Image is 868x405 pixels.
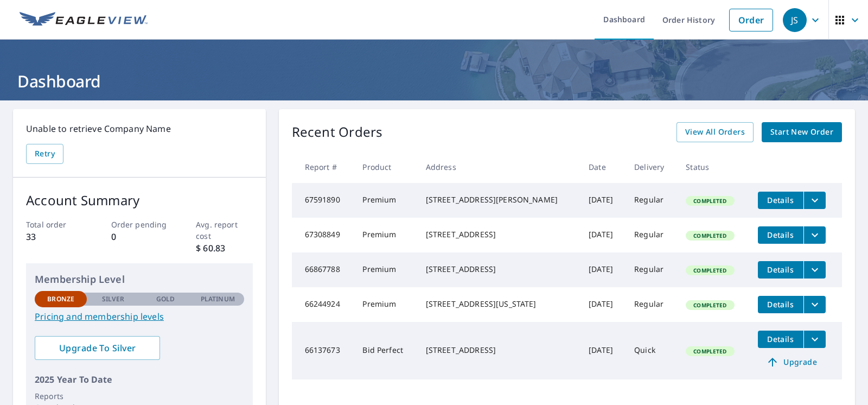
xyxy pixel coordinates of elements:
td: 66244924 [292,287,354,322]
button: Retry [26,144,63,164]
button: detailsBtn-67591890 [758,192,803,209]
p: $ 60.83 [196,242,252,255]
td: 66867788 [292,252,354,287]
span: Upgrade [764,356,819,369]
span: Completed [687,197,733,205]
p: 33 [26,230,82,243]
p: Recent Orders [292,122,383,142]
p: Platinum [201,294,235,304]
p: Gold [156,294,175,304]
img: EV Logo [20,12,148,28]
span: View All Orders [685,125,745,139]
th: Status [677,151,749,183]
td: Premium [354,218,417,252]
td: Regular [626,252,677,287]
td: Bid Perfect [354,322,417,379]
p: Bronze [47,294,74,304]
a: Upgrade [758,353,826,371]
span: Completed [687,301,733,309]
div: [STREET_ADDRESS][PERSON_NAME] [426,194,571,205]
td: Regular [626,218,677,252]
button: filesDropdownBtn-66244924 [803,296,826,313]
span: Details [764,264,797,275]
p: 0 [111,230,168,243]
td: Regular [626,287,677,322]
td: [DATE] [580,218,626,252]
button: detailsBtn-66244924 [758,296,803,313]
button: filesDropdownBtn-67308849 [803,226,826,244]
th: Date [580,151,626,183]
div: [STREET_ADDRESS][US_STATE] [426,299,571,309]
td: Quick [626,322,677,379]
div: [STREET_ADDRESS] [426,345,571,356]
span: Details [764,299,797,309]
button: detailsBtn-66867788 [758,261,803,279]
span: Retry [35,147,55,161]
p: Unable to retrieve Company Name [26,122,253,135]
p: Membership Level [35,272,244,287]
button: detailsBtn-67308849 [758,226,803,244]
div: [STREET_ADDRESS] [426,264,571,275]
td: 66137673 [292,322,354,379]
td: 67591890 [292,183,354,218]
span: Upgrade To Silver [43,342,151,354]
p: Total order [26,219,82,230]
p: Silver [102,294,125,304]
p: 2025 Year To Date [35,373,244,386]
a: View All Orders [676,122,754,142]
span: Start New Order [770,125,833,139]
a: Start New Order [762,122,842,142]
span: Completed [687,232,733,239]
th: Delivery [626,151,677,183]
p: Account Summary [26,191,253,210]
td: Premium [354,183,417,218]
td: [DATE] [580,287,626,322]
td: Premium [354,252,417,287]
td: Premium [354,287,417,322]
td: [DATE] [580,322,626,379]
td: [DATE] [580,252,626,287]
span: Completed [687,267,733,274]
p: Order pending [111,219,168,230]
span: Details [764,195,797,205]
button: filesDropdownBtn-66137673 [803,331,826,348]
td: 67308849 [292,218,354,252]
p: Avg. report cost [196,219,252,242]
td: Regular [626,183,677,218]
button: detailsBtn-66137673 [758,331,803,348]
a: Order [729,9,773,31]
button: filesDropdownBtn-66867788 [803,261,826,279]
th: Report # [292,151,354,183]
th: Address [417,151,580,183]
button: filesDropdownBtn-67591890 [803,192,826,209]
h1: Dashboard [13,70,855,92]
a: Pricing and membership levels [35,310,244,323]
a: Upgrade To Silver [35,336,160,360]
div: [STREET_ADDRESS] [426,229,571,240]
th: Product [354,151,417,183]
span: Details [764,334,797,344]
div: JS [783,8,807,32]
span: Details [764,230,797,240]
td: [DATE] [580,183,626,218]
span: Completed [687,347,733,355]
